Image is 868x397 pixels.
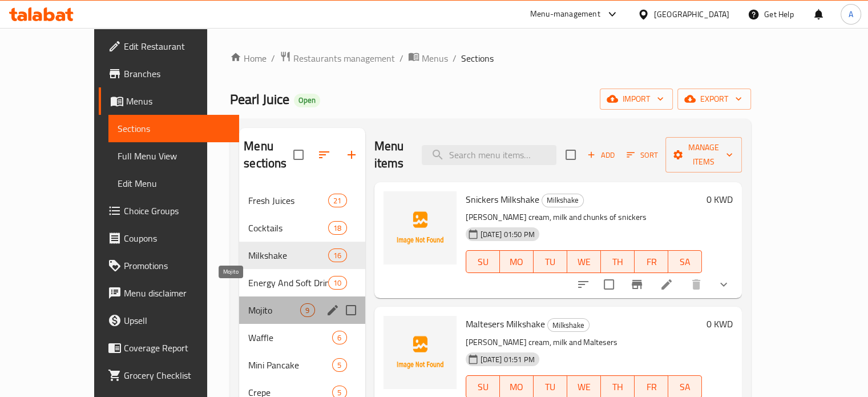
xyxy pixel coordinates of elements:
[333,360,346,371] span: 5
[570,271,597,298] button: sort-choices
[605,379,630,395] span: TH
[248,194,328,207] span: Fresh Juices
[99,307,239,334] a: Upsell
[639,379,664,395] span: FR
[124,368,230,382] span: Grocery Checklist
[422,145,556,165] input: search
[118,122,230,135] span: Sections
[583,146,619,164] button: Add
[538,379,563,395] span: TU
[271,51,275,65] li: /
[623,271,651,298] button: Branch-specific-item
[600,89,673,110] button: import
[624,146,661,164] button: Sort
[572,254,596,270] span: WE
[294,95,320,105] span: Open
[665,137,742,173] button: Manage items
[124,67,230,81] span: Branches
[239,324,365,351] div: Waffle6
[248,248,328,262] span: Milkshake
[504,379,529,395] span: MO
[683,271,710,298] button: delete
[453,51,457,65] li: /
[328,276,346,290] div: items
[124,231,230,245] span: Coupons
[248,221,328,235] span: Cocktails
[244,138,293,172] h2: Menu sections
[673,254,697,270] span: SA
[530,7,600,21] div: Menu-management
[124,39,230,53] span: Edit Restaurant
[706,316,733,332] h6: 0 KWD
[466,335,703,350] p: [PERSON_NAME] cream, milk and Maltesers
[476,229,539,240] span: [DATE] 01:50 PM
[466,250,500,273] button: SU
[108,115,239,142] a: Sections
[99,334,239,362] a: Coverage Report
[466,210,703,224] p: [PERSON_NAME] cream, milk and chunks of snickers
[332,358,346,372] div: items
[601,250,635,273] button: TH
[230,51,751,66] nav: breadcrumb
[293,51,395,65] span: Restaurants management
[329,278,346,288] span: 10
[583,146,619,164] span: Add item
[300,303,314,317] div: items
[635,250,668,273] button: FR
[717,278,730,291] svg: Show Choices
[567,250,601,273] button: WE
[124,259,230,272] span: Promotions
[710,271,737,298] button: show more
[548,319,589,332] span: Milkshake
[572,379,596,395] span: WE
[383,316,457,389] img: Maltesers Milkshake
[605,254,630,270] span: TH
[286,143,310,167] span: Select all sections
[328,194,346,207] div: items
[248,358,332,372] span: Mini Pancake
[294,94,320,107] div: Open
[586,149,616,162] span: Add
[466,191,539,208] span: Snickers Milkshake
[239,351,365,379] div: Mini Pancake5
[99,279,239,307] a: Menu disclaimer
[849,8,853,21] span: A
[301,305,314,316] span: 9
[324,302,341,319] button: edit
[609,92,664,106] span: import
[248,303,300,317] span: Mojito
[333,332,346,343] span: 6
[374,138,409,172] h2: Menu items
[239,269,365,296] div: Energy And Soft Drinks10
[99,33,239,60] a: Edit Restaurant
[542,194,584,207] div: Milkshake
[461,51,494,65] span: Sections
[399,51,403,65] li: /
[310,141,338,169] span: Sort sections
[99,197,239,224] a: Choice Groups
[675,141,733,169] span: Manage items
[654,8,729,21] div: [GEOGRAPHIC_DATA]
[332,331,346,344] div: items
[99,60,239,87] a: Branches
[627,149,658,162] span: Sort
[248,331,332,344] span: Waffle
[280,51,395,66] a: Restaurants management
[126,94,230,108] span: Menus
[706,191,733,207] h6: 0 KWD
[471,254,495,270] span: SU
[329,195,346,206] span: 21
[408,51,448,66] a: Menus
[230,51,267,65] a: Home
[124,204,230,218] span: Choice Groups
[338,141,365,169] button: Add section
[329,223,346,234] span: 18
[239,187,365,214] div: Fresh Juices21
[99,362,239,389] a: Grocery Checklist
[534,250,567,273] button: TU
[504,254,529,270] span: MO
[500,250,534,273] button: MO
